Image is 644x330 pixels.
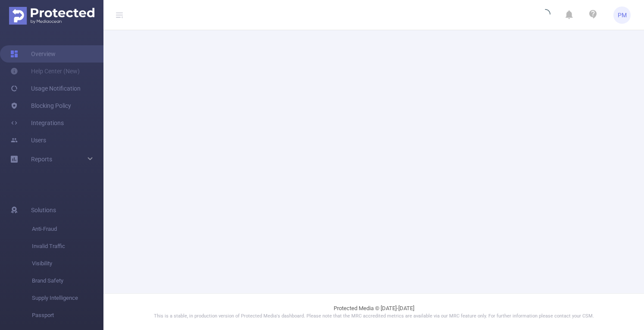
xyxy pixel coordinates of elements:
a: Blocking Policy [10,97,71,114]
a: Usage Notification [10,80,81,97]
i: icon: loading [540,9,550,21]
span: Anti-Fraud [32,220,103,238]
img: Protected Media [9,7,94,25]
span: Solutions [31,201,56,219]
p: This is a stable, in production version of Protected Media's dashboard. Please note that the MRC ... [125,313,622,320]
span: Visibility [32,255,103,272]
span: Reports [31,156,52,163]
span: Invalid Traffic [32,238,103,255]
footer: Protected Media © [DATE]-[DATE] [103,293,644,330]
span: Supply Intelligence [32,289,103,307]
a: Integrations [10,114,64,132]
span: Passport [32,307,103,324]
a: Overview [10,45,56,63]
span: PM [618,6,627,24]
a: Users [10,132,46,149]
span: Brand Safety [32,272,103,289]
a: Reports [31,151,52,168]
